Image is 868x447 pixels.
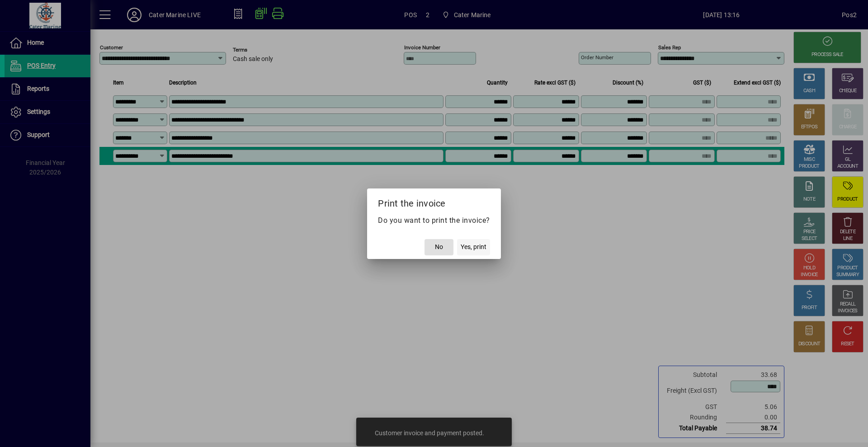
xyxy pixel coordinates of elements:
h2: Print the invoice [367,188,501,215]
p: Do you want to print the invoice? [378,215,490,226]
button: Yes, print [457,239,490,255]
span: Yes, print [461,242,486,252]
span: No [435,242,443,252]
button: No [425,239,453,255]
